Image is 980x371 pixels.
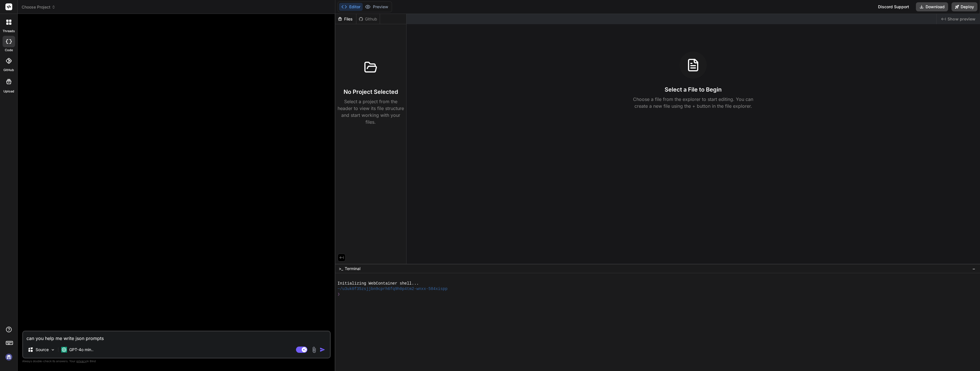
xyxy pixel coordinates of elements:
[3,29,15,34] label: threads
[339,3,363,11] button: Editor
[61,347,67,353] img: GPT-4o mini
[363,3,391,11] button: Preview
[344,88,398,96] h3: No Project Selected
[875,2,912,11] div: Discord Support
[69,347,93,353] p: GPT-4o min..
[972,266,975,271] span: −
[339,266,343,271] span: >_
[5,48,13,53] label: code
[665,86,722,94] h3: Select a File to Begin
[335,16,356,22] div: Files
[36,347,49,353] p: Source
[948,16,975,22] span: Show preview
[4,352,14,362] img: signin
[356,16,380,22] div: Github
[3,89,14,94] label: Upload
[629,96,757,109] p: Choose a file from the explorer to start editing. You can create a new file using the + button in...
[338,292,340,297] span: ❯
[952,2,977,11] button: Deploy
[916,2,948,11] button: Download
[338,98,404,125] p: Select a project from the header to view its file structure and start working with your files.
[22,358,331,364] p: Always double-check its answers. Your in Bind
[50,347,55,352] img: Pick Models
[76,359,87,363] span: privacy
[311,347,317,353] img: attachment
[23,331,330,342] textarea: can you help me write json prompts
[320,347,325,353] img: icon
[338,281,419,286] span: Initializing WebContainer shell...
[3,68,14,72] label: GitHub
[22,4,56,10] span: Choose Project
[971,264,977,273] button: −
[345,266,360,271] span: Terminal
[338,286,448,292] span: ~/u3uk0f35zsjjbn9cprh6fq9h0p4tm2-wnxx-584xispp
